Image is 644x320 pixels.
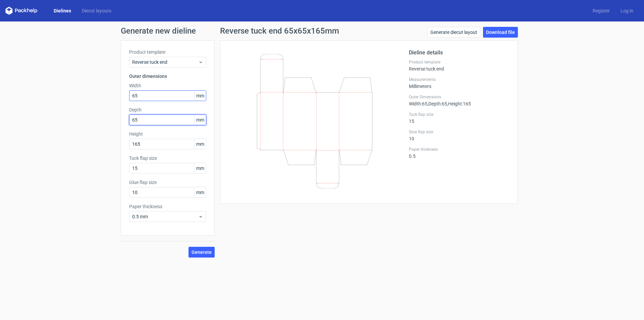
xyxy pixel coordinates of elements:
label: Outer Dimensions [409,94,509,100]
label: Measurements [409,77,509,82]
span: mm [194,139,206,149]
div: 10 [409,129,509,141]
span: mm [194,91,206,101]
h1: Generate new dieline [121,27,523,35]
label: Height [129,131,206,137]
span: Generate [192,250,212,255]
button: Generate [189,247,215,258]
label: Glue flap size [409,129,509,135]
label: Tuck flap size [129,155,206,162]
div: 0.5 [409,147,509,159]
label: Paper thickness [409,147,509,152]
a: Diecut layouts [76,7,117,14]
a: Register [587,7,615,14]
a: Dielines [48,7,76,14]
h3: Outer dimensions [129,73,206,80]
div: 15 [409,112,509,124]
label: Paper thickness [129,203,206,210]
span: mm [194,187,206,197]
label: Glue flap size [129,179,206,186]
span: Width : 65 [409,101,427,106]
label: Product template [129,49,206,55]
h1: Reverse tuck end 65x65x165mm [220,27,339,35]
div: Reverse tuck end [409,59,509,72]
div: Millimeters [409,77,509,89]
span: , Height : 165 [447,101,471,106]
a: Download file [483,27,518,38]
span: Reverse tuck end [132,59,198,65]
span: 0.5 mm [132,213,198,220]
span: mm [194,115,206,125]
span: mm [194,163,206,173]
label: Tuck flap size [409,112,509,117]
h2: Dieline details [409,49,509,57]
a: Log in [615,7,639,14]
a: Generate diecut layout [427,27,480,38]
label: Depth [129,106,206,113]
label: Width [129,82,206,89]
label: Product template [409,59,509,65]
span: , Depth : 65 [427,101,447,106]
